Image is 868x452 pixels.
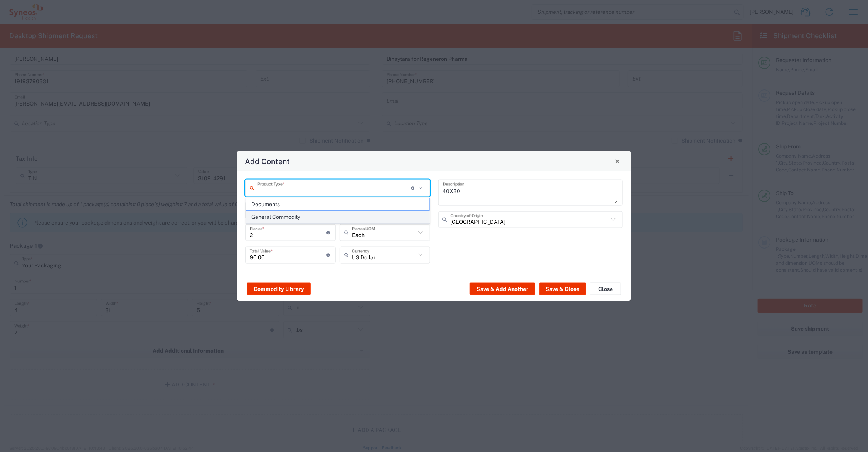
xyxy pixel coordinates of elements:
[247,283,311,295] button: Commodity Library
[612,156,623,166] button: Close
[470,283,535,295] button: Save & Add Another
[246,211,429,223] span: General Commodity
[590,283,621,295] button: Close
[245,156,290,167] h4: Add Content
[539,283,586,295] button: Save & Close
[246,198,429,210] span: Documents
